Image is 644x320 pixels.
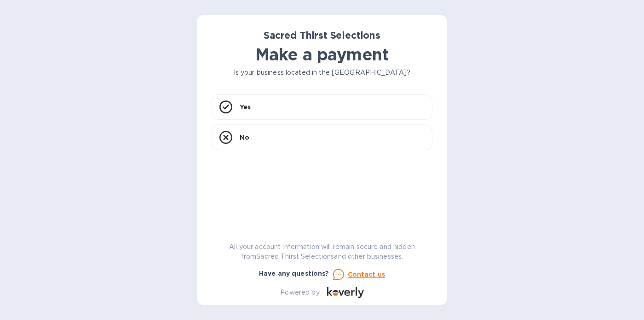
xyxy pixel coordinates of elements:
u: Contact us [348,271,385,278]
p: All your account information will remain secure and hidden from Sacred Thirst Selections and othe... [212,242,432,261]
p: Powered by [280,288,319,297]
p: Yes [240,102,251,112]
p: Is your business located in the [GEOGRAPHIC_DATA]? [212,68,432,77]
b: Sacred Thirst Selections [264,30,380,41]
h1: Make a payment [212,45,432,64]
b: Have any questions? [259,270,329,277]
p: No [240,133,249,142]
